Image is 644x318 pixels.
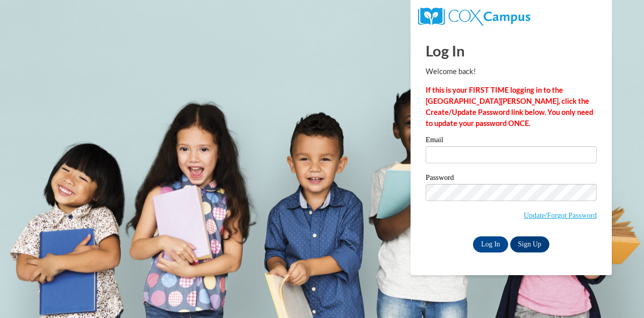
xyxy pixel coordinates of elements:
p: Welcome back! [426,66,597,77]
strong: If this is your FIRST TIME logging in to the [GEOGRAPHIC_DATA][PERSON_NAME], click the Create/Upd... [426,86,593,128]
label: Password [426,174,597,184]
a: Sign Up [510,236,549,252]
a: COX Campus [418,12,530,20]
label: Email [426,136,597,146]
img: COX Campus [418,8,530,26]
h1: Log In [426,40,597,61]
input: Log In [473,236,508,252]
a: Update/Forgot Password [524,211,597,219]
